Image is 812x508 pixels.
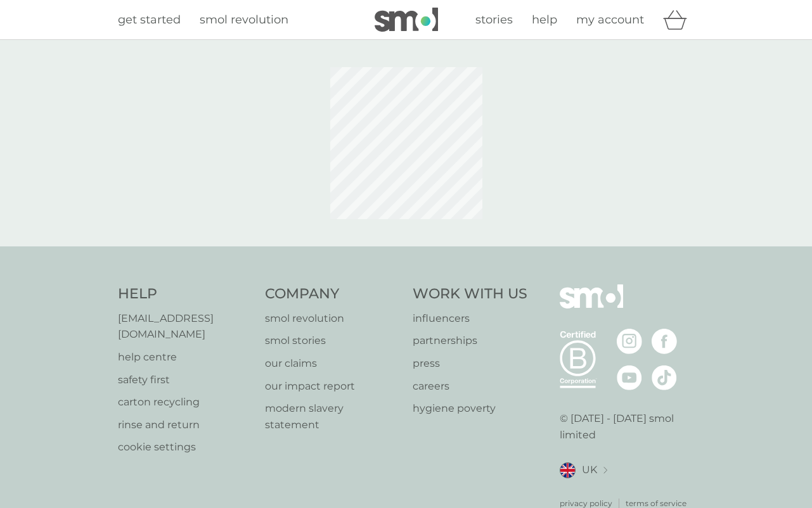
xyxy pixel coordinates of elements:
a: press [413,355,527,372]
img: UK flag [560,462,576,478]
span: help [532,13,557,27]
a: smol revolution [265,310,400,327]
a: careers [413,378,527,395]
span: get started [118,13,181,27]
h4: Company [265,284,400,304]
span: smol revolution [200,13,288,27]
h4: Work With Us [413,284,527,304]
a: cookie settings [118,439,253,455]
img: visit the smol Instagram page [617,329,642,354]
a: carton recycling [118,394,253,410]
a: help centre [118,349,253,365]
span: UK [582,462,597,478]
a: our impact report [265,378,400,395]
a: my account [576,11,644,29]
a: stories [475,11,513,29]
h4: Help [118,284,253,304]
img: smol [560,284,623,327]
a: partnerships [413,333,527,349]
a: safety first [118,372,253,388]
a: influencers [413,310,527,327]
span: my account [576,13,644,27]
a: smol stories [265,333,400,349]
img: select a new location [603,467,607,474]
a: modern slavery statement [265,400,400,433]
span: stories [475,13,513,27]
a: help [532,11,557,29]
img: visit the smol Youtube page [617,365,642,390]
a: smol revolution [200,11,288,29]
p: © [DATE] - [DATE] smol limited [560,410,695,443]
img: visit the smol Facebook page [652,329,677,354]
a: hygiene poverty [413,400,527,417]
a: rinse and return [118,417,253,433]
div: basket [663,7,695,32]
a: get started [118,11,181,29]
a: [EMAIL_ADDRESS][DOMAIN_NAME] [118,310,253,343]
a: our claims [265,355,400,372]
img: smol [375,8,438,32]
img: visit the smol Tiktok page [652,365,677,390]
